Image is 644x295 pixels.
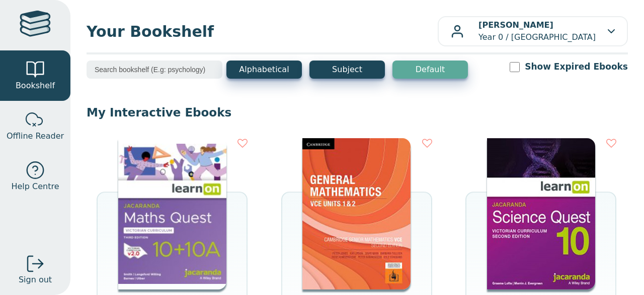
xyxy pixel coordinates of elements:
img: 98e9f931-67be-40f3-b733-112c3181ee3a.jpg [302,138,411,289]
button: [PERSON_NAME]Year 0 / [GEOGRAPHIC_DATA] [438,16,628,46]
span: Help Centre [11,181,59,193]
img: 1499aa3b-a4b8-4611-837d-1f2651393c4c.jpg [118,138,226,289]
button: Alphabetical [226,61,302,79]
b: [PERSON_NAME] [478,20,553,30]
p: Year 0 / [GEOGRAPHIC_DATA] [478,19,596,43]
label: Show Expired Ebooks [525,61,628,73]
span: Your Bookshelf [87,20,438,43]
img: b7253847-5288-ea11-a992-0272d098c78b.jpg [487,138,595,289]
span: Sign out [19,274,52,286]
input: Search bookshelf (E.g: psychology) [87,61,222,79]
span: Bookshelf [16,80,55,92]
button: Subject [309,61,385,79]
span: Offline Reader [7,130,64,142]
button: Default [392,61,468,79]
p: My Interactive Ebooks [87,105,628,120]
